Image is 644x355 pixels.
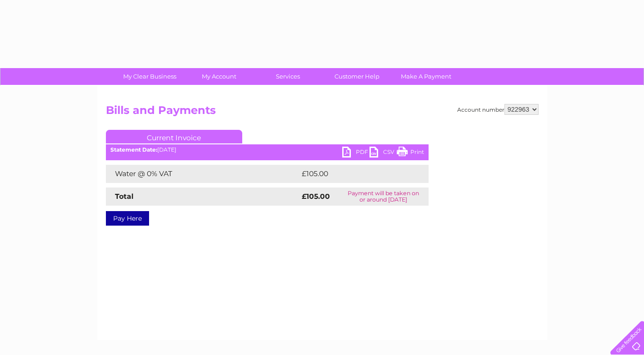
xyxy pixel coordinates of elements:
[106,104,539,121] h2: Bills and Payments
[110,146,157,153] b: Statement Date:
[115,192,134,201] strong: Total
[342,147,369,160] a: PDF
[181,68,256,85] a: My Account
[112,68,187,85] a: My Clear Business
[397,147,424,160] a: Print
[106,147,429,153] div: [DATE]
[457,104,539,115] div: Account number
[320,68,394,85] a: Customer Help
[338,187,428,206] td: Payment will be taken on or around [DATE]
[106,211,149,226] a: Pay Here
[106,165,300,183] td: Water @ 0% VAT
[300,165,412,183] td: £105.00
[302,192,330,201] strong: £105.00
[250,68,325,85] a: Services
[389,68,464,85] a: Make A Payment
[106,130,242,143] a: Current Invoice
[369,147,397,160] a: CSV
